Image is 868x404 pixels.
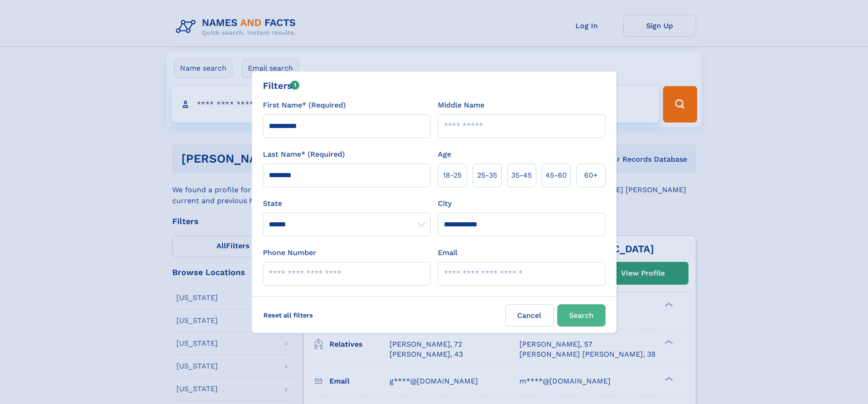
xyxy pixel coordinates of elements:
label: First Name* (Required) [263,100,346,111]
label: Reset all filters [257,304,319,326]
div: Filters [263,79,300,92]
span: 35‑45 [511,170,532,181]
label: Cancel [505,304,554,327]
span: 45‑60 [545,170,567,181]
label: Middle Name [438,100,484,111]
label: City [438,198,452,209]
label: Phone Number [263,247,316,258]
label: State [263,198,431,209]
span: 25‑35 [477,170,497,181]
span: 60+ [584,170,598,181]
span: 18‑25 [443,170,462,181]
label: Age [438,149,451,160]
label: Email [438,247,457,258]
button: Search [557,304,606,327]
label: Last Name* (Required) [263,149,345,160]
